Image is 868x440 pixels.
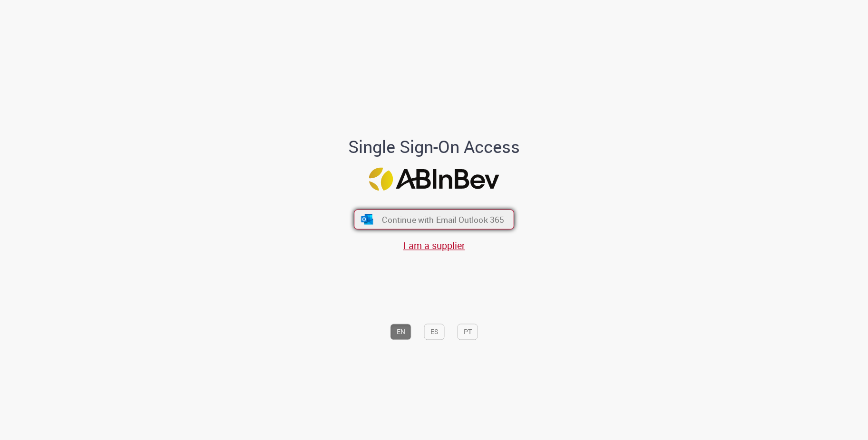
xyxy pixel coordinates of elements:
[302,137,566,156] h1: Single Sign-On Access
[354,210,514,230] button: ícone Azure/Microsoft 360 Continue with Email Outlook 365
[458,324,478,340] button: PT
[369,168,499,191] img: Logo ABInBev
[403,239,465,252] a: I am a supplier
[382,214,504,225] span: Continue with Email Outlook 365
[390,324,411,340] button: EN
[424,324,445,340] button: ES
[360,214,374,224] img: ícone Azure/Microsoft 360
